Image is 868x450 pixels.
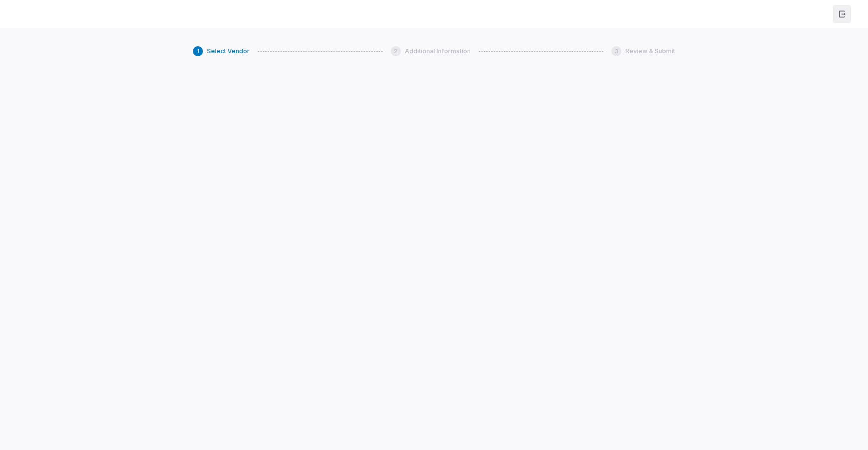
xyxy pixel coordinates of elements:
div: 2 [391,46,401,56]
div: 1 [193,46,203,56]
span: Additional Information [405,47,471,55]
div: 3 [611,46,621,56]
span: Select Vendor [207,47,250,55]
span: Review & Submit [625,47,675,55]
